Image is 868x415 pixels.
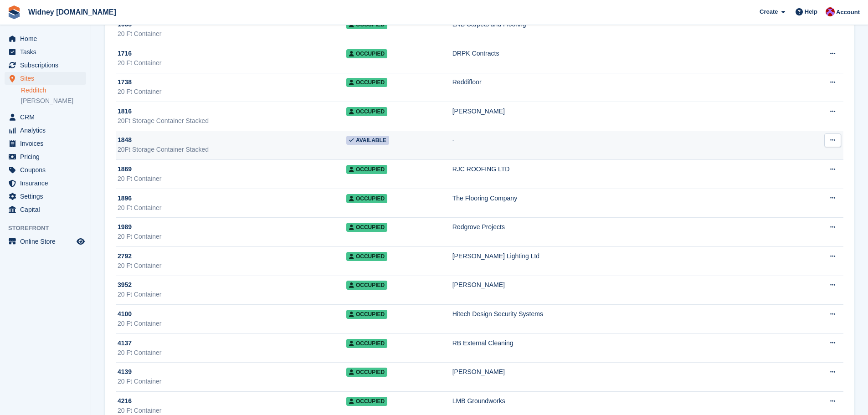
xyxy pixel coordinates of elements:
[20,124,75,137] span: Analytics
[118,319,346,328] div: 20 Ft Container
[20,150,75,163] span: Pricing
[118,49,132,58] span: 1716
[346,397,387,406] span: Occupied
[760,7,778,16] span: Create
[452,338,796,348] div: RB External Cleaning
[452,131,796,160] td: -
[5,235,86,248] a: menu
[118,107,132,116] span: 1816
[118,87,346,97] div: 20 Ft Container
[346,252,387,261] span: Occupied
[118,396,132,406] span: 4216
[21,97,86,105] a: [PERSON_NAME]
[346,136,389,145] span: Available
[452,309,796,319] div: Hitech Design Security Systems
[20,111,75,123] span: CRM
[826,7,835,16] img: Jonathan Wharrad
[452,164,796,174] div: RJC ROOFING LTD
[118,251,132,261] span: 2792
[118,29,346,39] div: 20 Ft Container
[452,77,796,87] div: Reddifloor
[5,150,86,163] a: menu
[118,135,132,145] span: 1848
[20,72,75,85] span: Sites
[20,190,75,203] span: Settings
[20,235,75,248] span: Online Store
[118,194,132,203] span: 1896
[346,339,387,348] span: Occupied
[118,174,346,184] div: 20 Ft Container
[5,46,86,58] a: menu
[452,367,796,377] div: [PERSON_NAME]
[5,59,86,72] a: menu
[5,72,86,85] a: menu
[118,290,346,299] div: 20 Ft Container
[5,203,86,216] a: menu
[452,280,796,290] div: [PERSON_NAME]
[118,222,132,232] span: 1989
[5,190,86,203] a: menu
[452,251,796,261] div: [PERSON_NAME] Lighting Ltd
[21,86,86,95] a: Redditch
[836,8,860,17] span: Account
[346,310,387,319] span: Occupied
[7,5,21,19] img: stora-icon-8386f47178a22dfd0bd8f6a31ec36ba5ce8667c1dd55bd0f319d3a0aa187defe.svg
[118,377,346,386] div: 20 Ft Container
[452,396,796,406] div: LMB Groundworks
[20,46,75,58] span: Tasks
[118,145,346,154] div: 20Ft Storage Container Stacked
[20,59,75,72] span: Subscriptions
[346,20,387,29] span: Occupied
[452,49,796,58] div: DRPK Contracts
[118,232,346,241] div: 20 Ft Container
[346,368,387,377] span: Occupied
[346,165,387,174] span: Occupied
[805,7,817,16] span: Help
[118,58,346,68] div: 20 Ft Container
[118,367,132,377] span: 4139
[25,5,120,20] a: Widney [DOMAIN_NAME]
[8,224,91,233] span: Storefront
[118,77,132,87] span: 1738
[20,177,75,190] span: Insurance
[118,348,346,358] div: 20 Ft Container
[5,124,86,137] a: menu
[75,236,86,247] a: Preview store
[20,164,75,176] span: Coupons
[20,32,75,45] span: Home
[118,116,346,126] div: 20Ft Storage Container Stacked
[5,137,86,150] a: menu
[118,309,132,319] span: 4100
[346,78,387,87] span: Occupied
[452,107,796,116] div: [PERSON_NAME]
[346,49,387,58] span: Occupied
[118,164,132,174] span: 1869
[118,280,132,290] span: 3952
[346,281,387,290] span: Occupied
[452,222,796,232] div: Redgrove Projects
[118,261,346,271] div: 20 Ft Container
[5,32,86,45] a: menu
[5,111,86,123] a: menu
[118,338,132,348] span: 4137
[346,223,387,232] span: Occupied
[20,203,75,216] span: Capital
[20,137,75,150] span: Invoices
[5,164,86,176] a: menu
[452,194,796,203] div: The Flooring Company
[346,107,387,116] span: Occupied
[5,177,86,190] a: menu
[118,203,346,213] div: 20 Ft Container
[346,194,387,203] span: Occupied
